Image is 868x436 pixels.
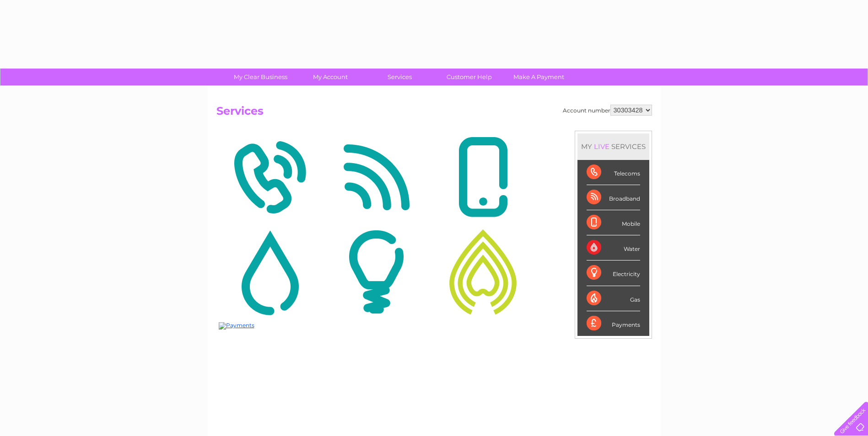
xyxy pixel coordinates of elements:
div: Electricity [587,261,640,286]
a: Make A Payment [501,69,577,85]
img: Mobile [432,133,534,222]
a: My Account [292,69,368,85]
img: Broadband [325,133,427,222]
div: LIVE [592,142,611,151]
div: Account number [563,105,652,116]
div: Payments [587,311,640,336]
img: Gas [432,228,534,316]
img: Payments [219,322,254,330]
a: Customer Help [431,69,507,85]
div: Water [587,235,640,261]
div: Gas [587,286,640,311]
a: My Clear Business [223,69,298,85]
a: Services [362,69,437,85]
div: Mobile [587,210,640,235]
div: Telecoms [587,160,640,185]
img: Telecoms [219,133,321,222]
img: Electricity [325,228,427,316]
div: MY SERVICES [577,133,649,160]
div: Broadband [587,185,640,210]
img: Water [219,228,321,316]
h2: Services [216,105,652,122]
